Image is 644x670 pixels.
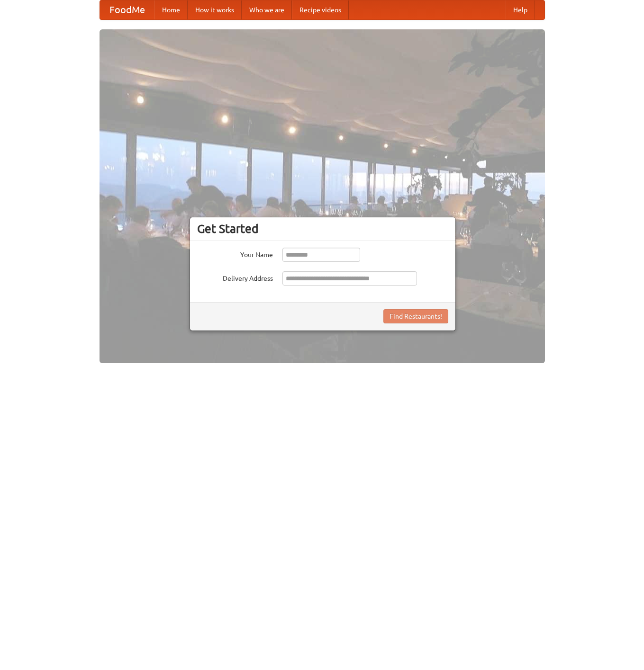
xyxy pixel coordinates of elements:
[197,248,273,259] label: Your Name
[292,0,349,19] a: Recipe videos
[100,0,154,19] a: FoodMe
[197,222,448,236] h3: Get Started
[154,0,188,19] a: Home
[197,271,273,283] label: Delivery Address
[188,0,242,19] a: How it works
[242,0,292,19] a: Who we are
[506,0,535,19] a: Help
[383,309,448,323] button: Find Restaurants!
